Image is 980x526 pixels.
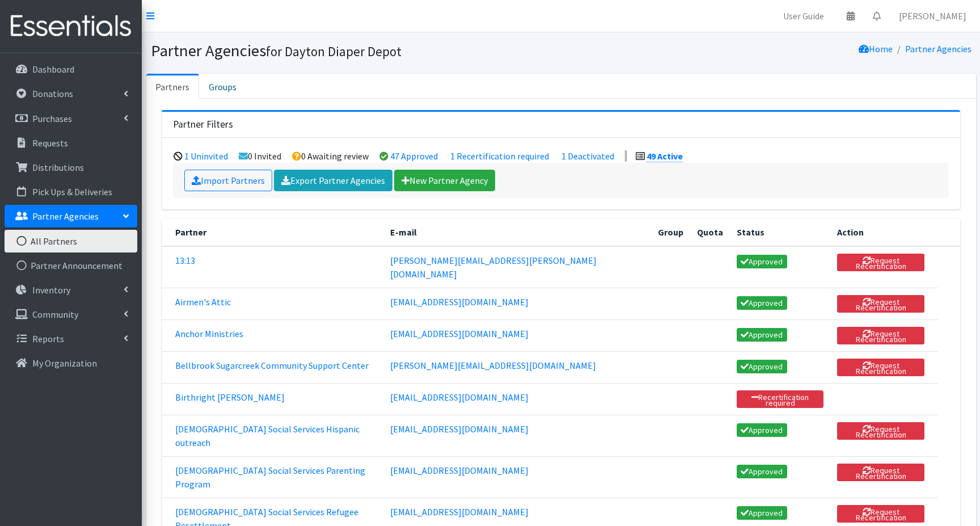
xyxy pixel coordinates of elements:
[175,296,231,308] a: Airmen's Attic
[5,7,137,45] img: HumanEssentials
[239,150,281,162] li: 0 Invited
[390,423,529,435] a: [EMAIL_ADDRESS][DOMAIN_NAME]
[175,360,369,371] a: Bellbrook Sugarcreek Community Support Center
[830,218,938,246] th: Action
[32,309,78,320] p: Community
[32,357,97,369] p: My Organization
[184,150,228,162] a: 1 Uninvited
[5,156,137,179] a: Distributions
[5,279,137,301] a: Inventory
[175,255,195,266] a: 13:13
[859,43,893,54] a: Home
[837,464,924,481] button: Request Recertification
[199,74,246,99] a: Groups
[837,327,924,344] button: Request Recertification
[32,64,74,75] p: Dashboard
[162,218,383,246] th: Partner
[647,150,683,162] a: 49 Active
[175,465,365,490] a: [DEMOGRAPHIC_DATA] Social Services Parenting Program
[390,392,529,403] a: [EMAIL_ADDRESS][DOMAIN_NAME]
[5,254,137,277] a: Partner Announcement
[292,150,369,162] li: 0 Awaiting review
[146,74,199,99] a: Partners
[905,43,971,54] a: Partner Agencies
[32,186,112,197] p: Pick Ups & Deliveries
[5,352,137,374] a: My Organization
[32,333,64,344] p: Reports
[737,360,787,373] a: Approved
[5,205,137,228] a: Partner Agencies
[390,255,597,280] a: [PERSON_NAME][EMAIL_ADDRESS][PERSON_NAME][DOMAIN_NAME]
[5,82,137,105] a: Donations
[651,218,690,246] th: Group
[774,5,833,27] a: User Guide
[175,328,243,339] a: Anchor Ministries
[32,88,73,99] p: Donations
[184,170,272,191] a: Import Partners
[450,150,549,162] a: 1 Recertification required
[266,43,402,60] small: for Dayton Diaper Depot
[890,5,975,27] a: [PERSON_NAME]
[837,422,924,440] button: Request Recertification
[561,150,614,162] a: 1 Deactivated
[5,132,137,154] a: Requests
[5,327,137,350] a: Reports
[151,41,557,61] h1: Partner Agencies
[32,137,68,149] p: Requests
[5,107,137,130] a: Purchases
[737,465,787,478] a: Approved
[737,506,787,520] a: Approved
[690,218,730,246] th: Quota
[5,180,137,203] a: Pick Ups & Deliveries
[390,296,529,308] a: [EMAIL_ADDRESS][DOMAIN_NAME]
[730,218,830,246] th: Status
[737,390,823,408] a: Recertification required
[737,328,787,342] a: Approved
[837,359,924,376] button: Request Recertification
[5,58,137,81] a: Dashboard
[175,423,360,448] a: [DEMOGRAPHIC_DATA] Social Services Hispanic outreach
[32,211,99,222] p: Partner Agencies
[274,170,392,191] a: Export Partner Agencies
[390,506,529,517] a: [EMAIL_ADDRESS][DOMAIN_NAME]
[390,150,438,162] a: 47 Approved
[837,254,924,271] button: Request Recertification
[175,392,285,403] a: Birthright [PERSON_NAME]
[390,328,529,339] a: [EMAIL_ADDRESS][DOMAIN_NAME]
[5,303,137,326] a: Community
[737,296,787,310] a: Approved
[837,295,924,313] button: Request Recertification
[394,170,495,191] a: New Partner Agency
[737,423,787,437] a: Approved
[32,113,72,124] p: Purchases
[32,162,84,173] p: Distributions
[837,505,924,523] button: Request Recertification
[390,360,596,371] a: [PERSON_NAME][EMAIL_ADDRESS][DOMAIN_NAME]
[173,119,233,131] h3: Partner Filters
[390,465,529,476] a: [EMAIL_ADDRESS][DOMAIN_NAME]
[5,230,137,253] a: All Partners
[32,284,70,296] p: Inventory
[383,218,651,246] th: E-mail
[737,255,787,268] a: Approved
